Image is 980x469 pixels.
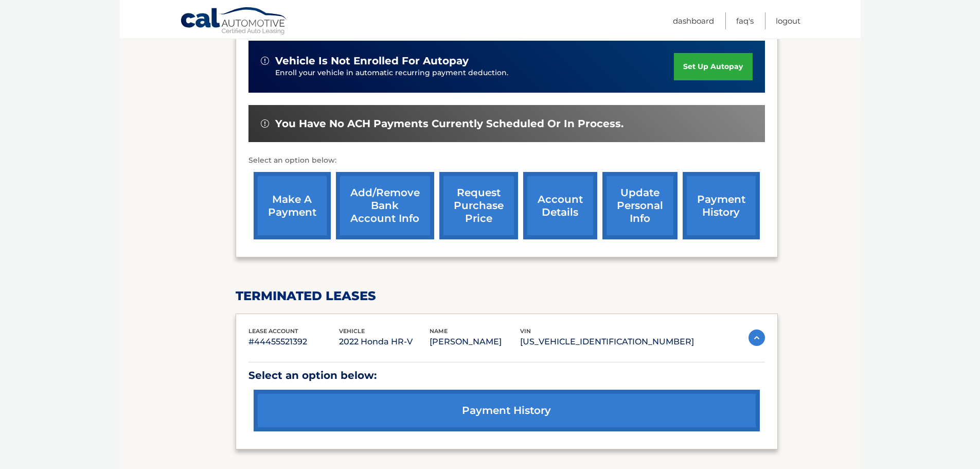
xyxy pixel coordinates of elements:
span: You have no ACH payments currently scheduled or in process. [275,117,623,130]
span: vehicle [339,327,365,335]
p: [US_VEHICLE_IDENTIFICATION_NUMBER] [520,335,694,349]
a: make a payment [254,172,331,239]
p: #44455521392 [248,335,339,349]
img: alert-white.svg [261,119,269,128]
a: Cal Automotive [180,7,288,37]
p: Select an option below: [248,367,765,385]
h2: terminated leases [236,288,778,304]
span: lease account [248,327,298,335]
a: Add/Remove bank account info [336,172,434,239]
span: vin [520,327,531,335]
span: vehicle is not enrolled for autopay [275,55,469,67]
a: request purchase price [439,172,518,239]
a: Logout [776,12,800,29]
a: payment history [254,390,760,431]
span: name [430,327,448,335]
img: alert-white.svg [261,57,269,65]
img: accordion-active.svg [749,329,765,346]
a: account details [523,172,597,239]
p: Enroll your vehicle in automatic recurring payment deduction. [275,67,674,79]
a: payment history [683,172,760,239]
a: FAQ's [736,12,754,29]
p: [PERSON_NAME] [430,335,520,349]
p: 2022 Honda HR-V [339,335,430,349]
p: Select an option below: [248,154,765,167]
a: set up autopay [674,53,752,80]
a: update personal info [602,172,678,239]
a: Dashboard [673,12,714,29]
